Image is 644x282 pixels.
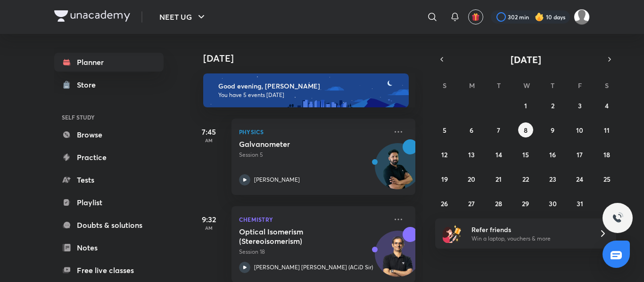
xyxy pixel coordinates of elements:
[545,147,560,162] button: October 16, 2025
[375,236,421,281] img: Avatar
[577,199,583,208] abbr: October 31, 2025
[549,175,556,184] abbr: October 23, 2025
[551,126,554,135] abbr: October 9, 2025
[491,196,506,211] button: October 28, 2025
[522,150,529,159] abbr: October 15, 2025
[576,175,583,184] abbr: October 24, 2025
[518,98,533,113] button: October 1, 2025
[511,53,541,66] span: [DATE]
[448,53,603,66] button: [DATE]
[572,122,587,137] button: October 10, 2025
[190,225,228,231] p: AM
[154,8,213,26] button: NEET UG
[470,126,473,135] abbr: October 6, 2025
[518,171,533,186] button: October 22, 2025
[578,101,582,110] abbr: October 3, 2025
[577,150,583,159] abbr: October 17, 2025
[495,150,502,159] abbr: October 14, 2025
[468,199,475,208] abbr: October 27, 2025
[239,139,356,149] h5: Galvanometer
[518,122,533,137] button: October 8, 2025
[572,98,587,113] button: October 3, 2025
[54,148,164,167] a: Practice
[522,175,529,184] abbr: October 22, 2025
[524,101,527,110] abbr: October 1, 2025
[545,171,560,186] button: October 23, 2025
[441,175,448,184] abbr: October 19, 2025
[551,81,554,90] abbr: Thursday
[491,122,506,137] button: October 7, 2025
[54,238,164,257] a: Notes
[54,10,130,22] img: Company Logo
[491,147,506,162] button: October 14, 2025
[491,171,506,186] button: October 21, 2025
[497,81,501,90] abbr: Tuesday
[375,148,421,193] img: Avatar
[518,196,533,211] button: October 29, 2025
[437,196,452,211] button: October 26, 2025
[603,175,611,184] abbr: October 25, 2025
[468,150,475,159] abbr: October 13, 2025
[535,12,544,22] img: streak
[523,81,530,90] abbr: Wednesday
[578,81,582,90] abbr: Friday
[545,98,560,113] button: October 2, 2025
[54,261,164,280] a: Free live classes
[524,126,528,135] abbr: October 8, 2025
[576,126,583,135] abbr: October 10, 2025
[471,234,587,243] p: Win a laptop, vouchers & more
[54,53,164,72] a: Planner
[518,147,533,162] button: October 15, 2025
[443,126,446,135] abbr: October 5, 2025
[254,263,373,272] p: [PERSON_NAME] [PERSON_NAME] (ACiD Sir)
[437,171,452,186] button: October 19, 2025
[54,125,164,144] a: Browse
[549,199,557,208] abbr: October 30, 2025
[545,196,560,211] button: October 30, 2025
[239,248,387,256] p: Session 18
[471,13,480,21] img: avatar
[551,101,554,110] abbr: October 2, 2025
[612,212,623,224] img: ttu
[572,147,587,162] button: October 17, 2025
[464,196,479,211] button: October 27, 2025
[437,147,452,162] button: October 12, 2025
[218,82,400,90] h6: Good evening, [PERSON_NAME]
[549,150,556,159] abbr: October 16, 2025
[239,227,356,246] h5: Optical Isomerism (Stereoisomerism)
[603,150,610,159] abbr: October 18, 2025
[468,175,475,184] abbr: October 20, 2025
[190,137,228,143] p: AM
[54,193,164,212] a: Playlist
[54,10,130,24] a: Company Logo
[190,126,228,137] h5: 7:45
[54,216,164,234] a: Doubts & solutions
[54,109,164,125] h6: SELF STUDY
[443,81,446,90] abbr: Sunday
[572,171,587,186] button: October 24, 2025
[203,73,409,107] img: evening
[522,199,529,208] abbr: October 29, 2025
[495,199,502,208] abbr: October 28, 2025
[497,126,500,135] abbr: October 7, 2025
[464,122,479,137] button: October 6, 2025
[77,79,101,90] div: Store
[441,199,448,208] abbr: October 26, 2025
[605,81,609,90] abbr: Saturday
[469,81,475,90] abbr: Monday
[437,122,452,137] button: October 5, 2025
[190,214,228,225] h5: 9:32
[599,171,614,186] button: October 25, 2025
[468,9,483,24] button: avatar
[441,150,447,159] abbr: October 12, 2025
[471,225,587,234] h6: Refer friends
[203,53,425,64] h4: [DATE]
[599,98,614,113] button: October 4, 2025
[495,175,502,184] abbr: October 21, 2025
[443,224,462,243] img: referral
[604,126,610,135] abbr: October 11, 2025
[599,147,614,162] button: October 18, 2025
[574,9,590,25] img: Amisha Rani
[464,171,479,186] button: October 20, 2025
[218,91,400,99] p: You have 5 events [DATE]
